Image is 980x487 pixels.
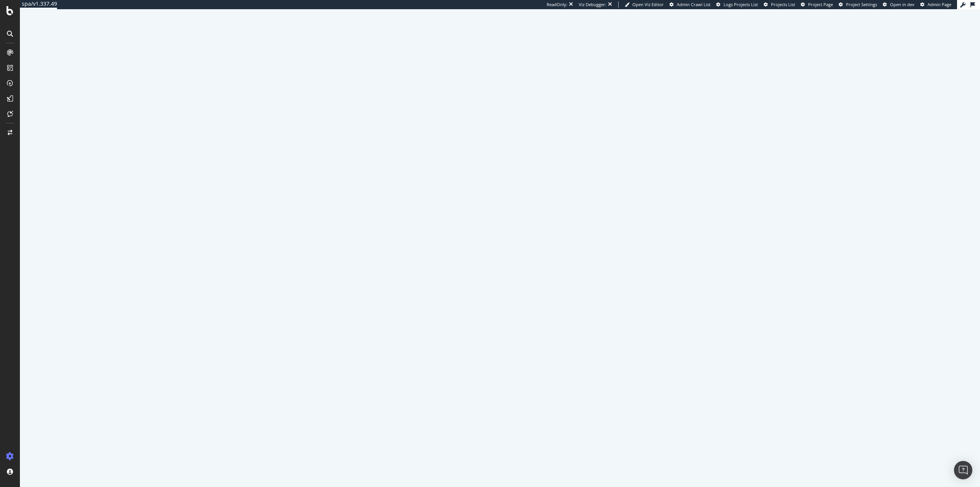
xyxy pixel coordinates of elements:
a: Admin Crawl List [670,2,710,8]
span: Admin Page [928,2,951,7]
a: Project Page [801,2,833,8]
a: Open Viz Editor [625,2,664,8]
span: Project Page [808,2,833,7]
a: Projects List [764,2,795,8]
a: Admin Page [920,2,951,8]
a: Open in dev [883,2,915,8]
a: Project Settings [839,2,877,8]
span: Project Settings [846,2,877,7]
div: ReadOnly: [547,2,567,8]
span: Projects List [771,2,795,7]
div: Viz Debugger: [579,2,606,8]
div: Open Intercom Messenger [954,461,972,479]
span: Admin Crawl List [677,2,710,7]
a: Logs Projects List [716,2,758,8]
span: Logs Projects List [724,2,758,7]
span: Open in dev [890,2,915,7]
span: Open Viz Editor [632,2,664,7]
